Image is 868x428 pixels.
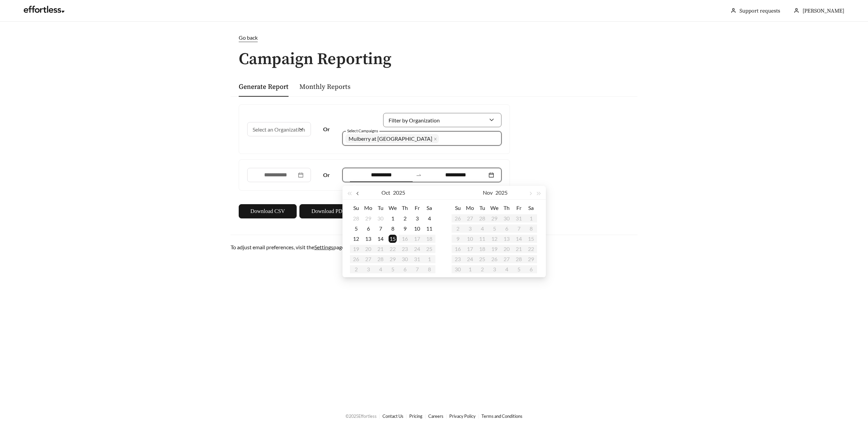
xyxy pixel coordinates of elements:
[488,202,500,213] th: We
[416,172,422,178] span: swap-right
[513,202,525,213] th: Fr
[476,202,488,213] th: Tu
[413,225,421,233] div: 10
[399,223,411,234] td: 2025-10-09
[411,202,423,213] th: Fr
[425,214,433,222] div: 4
[350,234,362,244] td: 2025-10-12
[739,7,780,14] a: Support requests
[416,172,422,178] span: to
[387,234,399,244] td: 2025-10-15
[364,225,372,233] div: 6
[231,244,346,250] span: To adjust email preferences, visit the page.
[362,202,374,213] th: Mo
[464,202,476,213] th: Mo
[231,34,637,42] a: Go back
[449,413,476,419] a: Privacy Policy
[352,235,360,243] div: 12
[314,244,333,250] a: Settings
[381,186,390,199] button: Oct
[434,137,437,141] span: close
[500,202,513,213] th: Th
[399,202,411,213] th: Th
[239,83,289,91] a: Generate Report
[376,225,384,233] div: 7
[483,186,493,199] button: Nov
[411,223,423,234] td: 2025-10-10
[525,202,537,213] th: Sa
[364,235,372,243] div: 13
[349,135,432,142] span: Mulberry at [GEOGRAPHIC_DATA]
[387,223,399,234] td: 2025-10-08
[423,202,435,213] th: Sa
[423,223,435,234] td: 2025-10-11
[311,207,345,215] span: Download PDF
[251,207,285,215] span: Download CSV
[389,214,397,222] div: 1
[387,213,399,223] td: 2025-10-01
[362,234,374,244] td: 2025-10-13
[399,213,411,223] td: 2025-10-02
[423,213,435,223] td: 2025-10-04
[374,223,387,234] td: 2025-10-07
[350,202,362,213] th: Su
[374,213,387,223] td: 2025-09-30
[393,186,405,199] button: 2025
[481,413,522,419] a: Terms and Conditions
[350,223,362,234] td: 2025-10-05
[374,202,387,213] th: Tu
[352,214,360,222] div: 28
[452,202,464,213] th: Su
[239,204,297,218] button: Download CSV
[323,126,330,132] strong: Or
[409,413,422,419] a: Pricing
[389,235,397,243] div: 15
[389,225,397,233] div: 8
[382,413,403,419] a: Contact Us
[413,214,421,222] div: 3
[299,83,351,91] a: Monthly Reports
[401,225,409,233] div: 9
[231,51,637,69] h1: Campaign Reporting
[387,202,399,213] th: We
[346,413,377,419] span: © 2025 Effortless
[352,225,360,233] div: 5
[495,186,508,199] button: 2025
[428,413,443,419] a: Careers
[362,213,374,223] td: 2025-09-29
[411,213,423,223] td: 2025-10-03
[425,225,433,233] div: 11
[376,214,384,222] div: 30
[364,214,372,222] div: 29
[323,172,330,178] strong: Or
[239,34,258,41] span: Go back
[803,7,844,14] span: [PERSON_NAME]
[376,235,384,243] div: 14
[401,214,409,222] div: 2
[299,204,357,218] button: Download PDF
[362,223,374,234] td: 2025-10-06
[374,234,387,244] td: 2025-10-14
[350,213,362,223] td: 2025-09-28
